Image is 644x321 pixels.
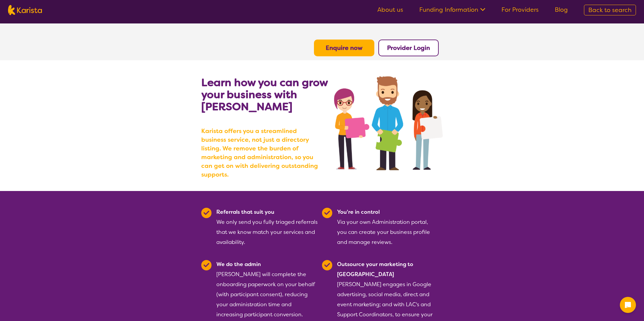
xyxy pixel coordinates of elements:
[337,208,380,215] b: You're in control
[8,5,42,15] img: Karista logo
[337,261,413,278] b: Outsource your marketing to [GEOGRAPHIC_DATA]
[337,207,439,247] div: Via your own Administration portal, you can create your business profile and manage reviews.
[216,208,274,215] b: Referrals that suit you
[216,207,318,247] div: We only send you fully triaged referrals that we know match your services and availability.
[419,6,485,14] a: Funding Information
[201,208,212,218] img: Tick
[216,261,261,268] b: We do the admin
[555,6,568,14] a: Blog
[588,6,632,14] span: Back to search
[334,76,443,170] img: grow your business with Karista
[378,40,439,56] button: Provider Login
[322,208,332,218] img: Tick
[201,75,328,114] b: Learn how you can grow your business with [PERSON_NAME]
[201,127,322,179] b: Karista offers you a streamlined business service, not just a directory listing. We remove the bu...
[377,6,403,14] a: About us
[326,44,363,52] a: Enquire now
[322,260,332,270] img: Tick
[314,40,374,56] button: Enquire now
[501,6,539,14] a: For Providers
[387,44,430,52] a: Provider Login
[584,5,636,15] a: Back to search
[201,260,212,270] img: Tick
